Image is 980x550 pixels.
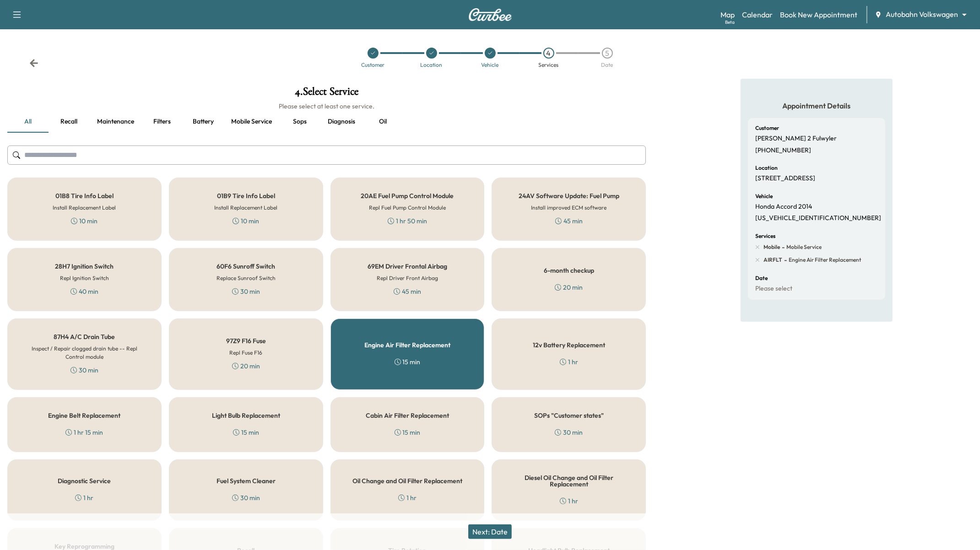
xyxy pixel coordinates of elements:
[141,111,183,133] button: Filters
[519,193,619,199] h5: 24AV Software Update: Fuel Pump
[54,334,115,340] h5: 87H4 A/C Drain Tube
[780,243,785,252] span: -
[217,263,275,270] h5: 60F6 Sunroff Switch
[49,111,90,133] button: Recall
[279,111,320,133] button: Sops
[7,102,646,111] h6: Please select at least one service.
[320,111,363,133] button: Diagnosis
[363,111,404,133] button: Oil
[233,428,259,437] div: 15 min
[183,111,224,133] button: Battery
[364,342,450,348] h5: Engine Air Filter Replacement
[398,493,417,502] div: 1 hr
[232,361,260,371] div: 20 min
[361,62,384,68] div: Customer
[755,275,768,281] h6: Date
[48,412,120,419] h5: Engine Belt Replacement
[53,204,116,212] h6: Install Replacement Label
[395,357,421,367] div: 15 min
[233,216,259,226] div: 10 min
[539,62,559,68] div: Services
[388,216,427,226] div: 1 hr 50 min
[755,146,811,155] p: [PHONE_NUMBER]
[75,493,93,502] div: 1 hr
[531,204,606,212] h6: Install improved ECM software
[232,493,260,502] div: 30 min
[725,19,735,26] div: Beta
[29,59,38,68] div: Back
[755,194,773,199] h6: Vehicle
[555,283,583,292] div: 20 min
[55,263,114,270] h5: 28H7 Ignition Switch
[544,267,594,274] h5: 6-month checkup
[224,111,279,133] button: Mobile service
[368,263,447,270] h5: 69EM Driver Frontal Airbag
[560,496,578,506] div: 1 hr
[232,287,260,296] div: 30 min
[780,9,857,20] a: Book New Appointment
[482,62,499,68] div: Vehicle
[755,165,778,171] h6: Location
[787,256,861,264] span: Engine Air Filter Replacement
[22,345,146,361] h6: Inspect / Repair clogged drain tube -- Repl Control module
[90,111,141,133] button: Maintenance
[468,8,512,21] img: Curbee Logo
[534,412,604,419] h5: SOPs "Customer states"
[395,428,421,437] div: 15 min
[720,9,735,20] a: MapBeta
[361,193,454,199] h5: 20AE Fuel Pump Control Module
[742,9,773,20] a: Calendar
[212,412,280,419] h5: Light Bulb Replacement
[755,203,812,211] p: Honda Accord 2014
[394,287,421,296] div: 45 min
[71,216,97,226] div: 10 min
[602,48,613,59] div: 5
[7,111,646,133] div: basic tabs example
[217,193,275,199] h5: 01B9 Tire Info Label
[214,204,277,212] h6: Install Replacement Label
[60,274,109,282] h6: Repl Ignition Switch
[886,9,958,20] span: Autobahn Volkswagen
[7,86,646,102] h1: 4 . Select Service
[763,256,782,264] span: AIRFLT
[369,204,446,212] h6: Repl Fuel Pump Control Module
[226,338,266,344] h5: 97Z9 F16 Fuse
[755,214,881,222] p: [US_VEHICLE_IDENTIFICATION_NUMBER]
[785,243,822,251] span: Mobile Service
[555,216,583,226] div: 45 min
[468,524,512,539] button: Next: Date
[748,101,885,111] h5: Appointment Details
[755,125,779,131] h6: Customer
[58,478,111,484] h5: Diagnostic Service
[763,243,780,251] span: Mobile
[543,48,554,59] div: 4
[560,357,578,367] div: 1 hr
[601,62,613,68] div: Date
[755,285,792,293] p: Please select
[507,475,631,487] h5: Diesel Oil Change and Oil Filter Replacement
[533,342,605,348] h5: 12v Battery Replacement
[70,366,98,375] div: 30 min
[217,478,276,484] h5: Fuel System Cleaner
[421,62,443,68] div: Location
[7,111,49,133] button: all
[782,255,787,264] span: -
[755,233,775,239] h6: Services
[55,193,114,199] h5: 01B8 Tire Info Label
[65,428,103,437] div: 1 hr 15 min
[755,135,837,143] p: [PERSON_NAME] 2 Fulwyler
[555,428,583,437] div: 30 min
[70,287,98,296] div: 40 min
[217,274,276,282] h6: Replace Sunroof Switch
[229,349,262,357] h6: Repl Fuse F16
[352,478,462,484] h5: Oil Change and Oil Filter Replacement
[377,274,438,282] h6: Repl Driver Front Airbag
[366,412,449,419] h5: Cabin Air Filter Replacement
[755,174,815,183] p: [STREET_ADDRESS]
